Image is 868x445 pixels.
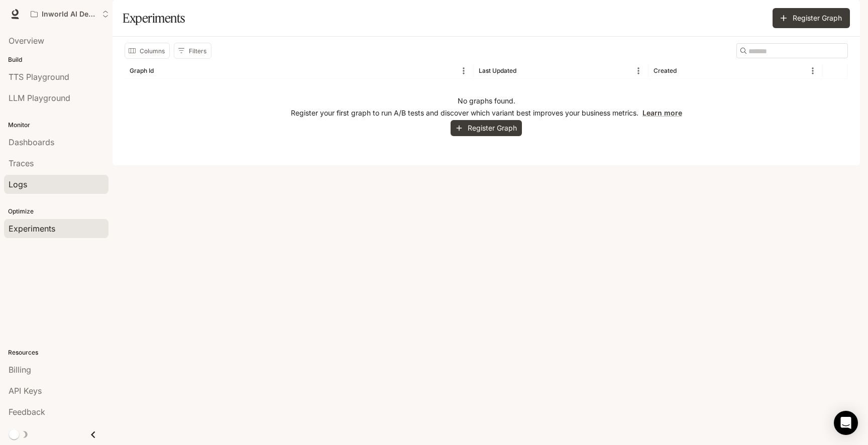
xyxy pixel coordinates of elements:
[517,63,532,78] button: Sort
[291,108,682,118] p: Register your first graph to run A/B tests and discover which variant best improves your business...
[155,63,170,78] button: Sort
[654,67,677,74] div: Created
[174,43,211,59] button: Show filters
[631,63,646,78] button: Menu
[456,63,471,78] button: Menu
[458,96,515,106] p: No graphs found.
[42,10,98,19] p: Inworld AI Demos
[678,63,693,78] button: Sort
[642,108,682,117] a: Learn more
[773,8,850,28] button: Register Graph
[479,67,516,74] div: Last Updated
[736,43,848,58] div: Search
[130,67,154,74] div: Graph Id
[451,120,522,137] button: Register Graph
[834,411,858,435] div: Open Intercom Messenger
[123,8,185,28] h1: Experiments
[26,4,114,24] button: Open workspace menu
[125,43,170,59] button: Select columns
[805,63,820,78] button: Menu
